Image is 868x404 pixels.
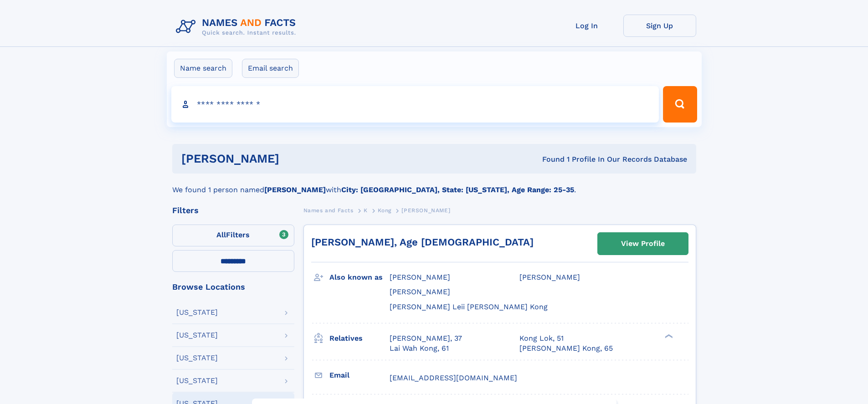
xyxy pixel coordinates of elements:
div: Browse Locations [172,283,294,291]
div: [US_STATE] [176,354,218,362]
span: [PERSON_NAME] [390,273,450,281]
div: ❯ [663,333,673,339]
a: Kong [378,205,391,216]
span: [PERSON_NAME] [401,207,450,214]
b: City: [GEOGRAPHIC_DATA], State: [US_STATE], Age Range: 25-35 [341,185,574,194]
span: [PERSON_NAME] [519,273,580,281]
h3: Also known as [329,270,390,285]
a: Names and Facts [303,205,354,216]
a: [PERSON_NAME], 37 [390,333,462,343]
div: View Profile [621,233,665,254]
a: Log In [550,15,623,37]
label: Email search [242,59,299,78]
h1: [PERSON_NAME] [181,153,411,164]
div: Found 1 Profile In Our Records Database [411,154,687,164]
h3: Relatives [329,331,390,346]
a: Kong Lok, 51 [519,333,564,343]
span: [EMAIL_ADDRESS][DOMAIN_NAME] [390,373,517,382]
a: [PERSON_NAME] Kong, 65 [519,343,613,353]
span: Kong [378,207,391,214]
div: [US_STATE] [176,309,218,316]
a: Sign Up [623,15,696,37]
span: All [216,230,226,239]
label: Name search [174,59,232,78]
a: Lai Wah Kong, 61 [390,343,449,353]
div: Filters [172,206,294,215]
h3: Email [329,368,390,383]
button: Search Button [663,86,697,123]
a: K [364,205,368,216]
span: [PERSON_NAME] [390,287,450,296]
a: [PERSON_NAME], Age [DEMOGRAPHIC_DATA] [311,236,534,248]
span: K [364,207,368,214]
img: Logo Names and Facts [172,15,303,39]
b: [PERSON_NAME] [264,185,326,194]
div: [US_STATE] [176,332,218,339]
a: View Profile [598,233,688,255]
span: [PERSON_NAME] Leii [PERSON_NAME] Kong [390,302,548,311]
div: We found 1 person named with . [172,174,696,195]
div: [US_STATE] [176,377,218,384]
input: search input [171,86,659,123]
label: Filters [172,225,294,246]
